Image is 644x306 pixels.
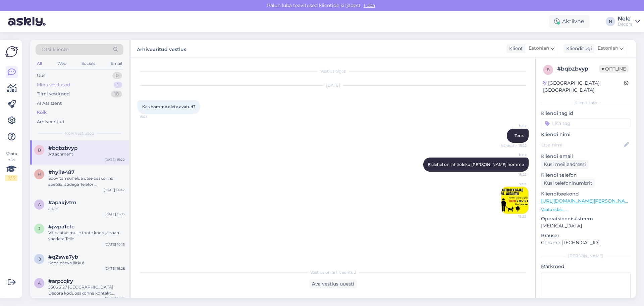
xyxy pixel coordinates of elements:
div: Minu vestlused [37,82,70,88]
p: Chrome [TECHNICAL_ID] [541,239,631,246]
p: Kliendi telefon [541,172,631,179]
p: Vaata edasi ... [541,207,631,213]
a: NeleDecora [618,16,640,27]
div: aitäh [48,206,125,212]
img: Attachment [501,187,528,214]
span: Luba [362,2,377,8]
span: 15:22 [501,172,527,177]
div: [GEOGRAPHIC_DATA], [GEOGRAPHIC_DATA] [543,80,624,94]
span: Nele [501,152,527,157]
div: AI Assistent [37,100,62,107]
div: Attachment [48,151,125,157]
img: Askly Logo [5,45,18,58]
div: [DATE] 14:42 [104,187,125,192]
span: #apakjvtm [48,200,76,206]
div: [DATE] 16:19 [105,296,125,301]
input: Lisa nimi [541,141,623,148]
span: b [38,147,41,152]
p: Klienditeekond [541,190,631,198]
div: Soovitan suhelda otse osakonna spetsialistidega Telefon [PHONE_NUMBER] [48,175,125,187]
span: Esilehel on lahtioleku [PERSON_NAME] homme [428,162,524,167]
p: Kliendi email [541,153,631,160]
span: 15:22 [501,214,526,219]
span: Estonian [598,45,618,52]
span: Estonian [529,45,549,52]
div: Web [56,59,68,68]
div: Kena päeva jätku! [48,260,125,266]
div: Klienditugi [563,45,592,52]
a: [URL][DOMAIN_NAME][PERSON_NAME] [541,198,634,204]
div: Või saatke mulle toote kood ja saan vaadata Teile [48,230,125,242]
span: Otsi kliente [42,46,68,53]
div: Aktiivne [549,15,590,28]
span: Nele [501,123,527,128]
span: a [38,202,41,207]
div: [DATE] 10:15 [105,242,125,247]
div: Vaata siia [5,151,17,181]
p: [MEDICAL_DATA] [541,222,631,229]
div: N [606,17,615,26]
div: Kliendi info [541,100,631,106]
div: Klient [506,45,523,52]
div: [DATE] 15:22 [104,157,125,162]
div: Email [109,59,123,68]
div: 0 [112,72,122,79]
span: Nele [501,181,526,186]
p: Operatsioonisüsteem [541,215,631,222]
div: 5366 5127 [GEOGRAPHIC_DATA] Decora koduosakonna kontakt. Peaks nende [PERSON_NAME], osakonna tööt... [48,284,125,296]
p: Kliendi nimi [541,131,631,138]
div: [PERSON_NAME] [541,253,631,259]
div: Uus [37,72,45,79]
div: Tiimi vestlused [37,91,70,97]
div: 2 / 3 [5,175,17,181]
div: 1 [114,82,122,88]
div: All [36,59,43,68]
p: Kliendi tag'id [541,110,631,117]
div: Vestlus algas [138,68,529,74]
div: Arhiveeritud [37,119,64,125]
span: #hyl1e487 [48,169,74,175]
div: Kõik [37,109,47,116]
div: # bqbzbvyp [557,65,599,73]
span: a [38,280,41,286]
div: [DATE] 16:28 [104,266,125,271]
span: b [547,67,550,72]
div: Decora [618,21,633,27]
span: Tere. [515,133,524,138]
span: Kas homme olete avatud? [142,104,196,109]
div: Nele [618,16,633,21]
p: Brauser [541,232,631,239]
span: q [38,256,41,261]
label: Arhiveeritud vestlus [137,44,186,53]
span: #bqbzbvyp [48,145,77,151]
span: Offline [599,65,629,73]
div: Ava vestlus uuesti [309,279,357,289]
span: Nähtud ✓ 15:22 [501,143,527,148]
div: Socials [80,59,97,68]
span: #jwpa1cfc [48,224,74,230]
span: Vestlus on arhiveeritud [310,269,356,275]
span: Kõik vestlused [65,130,94,136]
span: #arpcqlry [48,278,73,284]
span: j [38,226,40,231]
input: Lisa tag [541,118,631,128]
span: 15:21 [140,114,165,119]
div: [DATE] [138,82,529,88]
span: h [38,172,41,177]
p: Märkmed [541,263,631,270]
div: Küsi meiliaadressi [541,160,589,169]
span: #q2swa7yb [48,254,78,260]
div: [DATE] 11:05 [105,212,125,217]
div: 18 [111,91,122,97]
div: Küsi telefoninumbrit [541,179,595,188]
